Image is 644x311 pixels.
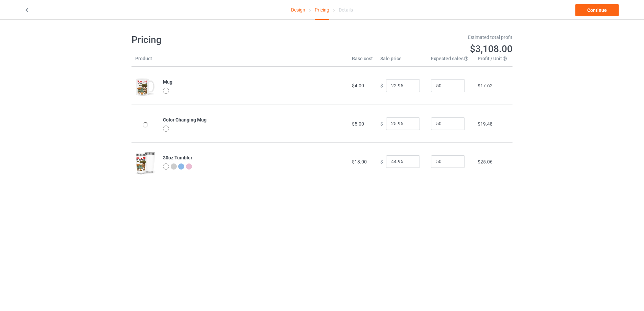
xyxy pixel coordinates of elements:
[352,121,364,127] span: $5.00
[478,159,493,164] span: $25.06
[327,34,513,41] div: Estimated total profit
[474,55,512,67] th: Profit / Unit
[315,0,329,20] div: Pricing
[352,83,364,88] span: $4.00
[380,83,383,88] span: $
[470,43,512,54] span: $3,108.00
[163,117,207,123] b: Color Changing Mug
[478,83,493,88] span: $17.62
[291,0,305,19] a: Design
[163,155,192,160] b: 30oz Tumbler
[339,0,353,19] div: Details
[380,159,383,164] span: $
[380,121,383,126] span: $
[132,55,159,67] th: Product
[575,4,619,16] a: Continue
[132,34,317,46] h1: Pricing
[352,159,367,164] span: $18.00
[377,55,427,67] th: Sale price
[163,79,172,85] b: Mug
[348,55,377,67] th: Base cost
[427,55,474,67] th: Expected sales
[478,121,493,127] span: $19.48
